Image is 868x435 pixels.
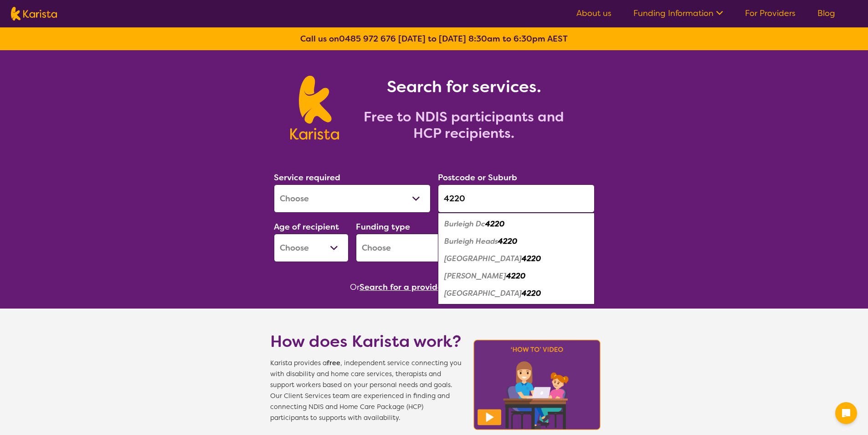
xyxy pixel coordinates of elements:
[444,219,485,229] em: Burleigh Dc
[438,172,517,183] label: Postcode or Suburb
[442,233,590,250] div: Burleigh Heads 4220
[522,288,541,298] em: 4220
[327,359,340,367] b: free
[274,221,339,232] label: Age of recipient
[471,337,604,433] img: Karista video
[350,109,578,142] h2: Free to NDIS participants and HCP recipients.
[444,254,522,263] em: [GEOGRAPHIC_DATA]
[270,358,462,424] span: Karista provides a , independent service connecting you with disability and home care services, t...
[576,8,611,19] a: About us
[270,330,462,352] h1: How does Karista work?
[506,271,525,281] em: 4220
[339,33,396,44] a: 0485 972 676
[817,8,835,19] a: Blog
[444,288,522,298] em: [GEOGRAPHIC_DATA]
[442,267,590,285] div: Burleigh Waters 4220
[633,8,723,19] a: Funding Information
[442,215,590,233] div: Burleigh Dc 4220
[350,280,360,294] span: Or
[290,76,339,140] img: Karista logo
[438,184,595,213] input: Type
[444,236,498,246] em: Burleigh Heads
[485,219,504,229] em: 4220
[300,33,568,44] b: Call us on [DATE] to [DATE] 8:30am to 6:30pm AEST
[442,250,590,267] div: Burleigh Town 4220
[442,285,590,302] div: Miami 4220
[444,271,506,281] em: [PERSON_NAME]
[360,280,518,294] button: Search for a provider to leave a review
[11,7,57,21] img: Karista logo
[498,236,517,246] em: 4220
[350,76,578,98] h1: Search for services.
[356,221,410,232] label: Funding type
[745,8,796,19] a: For Providers
[274,172,340,183] label: Service required
[522,254,541,263] em: 4220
